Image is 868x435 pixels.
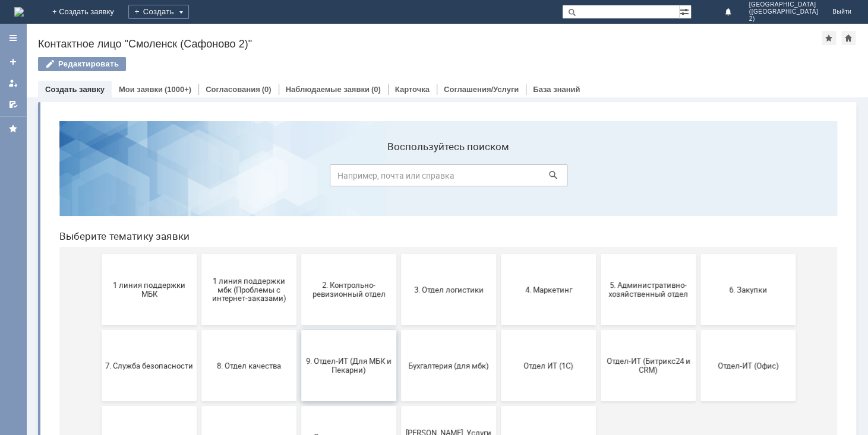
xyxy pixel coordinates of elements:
[4,74,23,93] a: Мои заявки
[255,245,343,263] span: 9. Отдел-ИТ (Для МБК и Пекарни)
[55,249,143,258] span: 7. Служба безопасности
[251,142,346,214] button: 2. Контрольно-ревизионный отдел
[351,142,446,214] button: 3. Отдел логистики
[255,321,343,339] span: Это соглашение не активно!
[654,249,742,258] span: Отдел-ИТ (Офис)
[52,294,147,366] button: Финансовый отдел
[151,218,247,290] button: 8. Отдел качества
[119,85,163,94] a: Мои заявки
[4,95,23,114] a: Мои согласования
[444,85,519,94] a: Соглашения/Услуги
[749,15,818,23] span: 2)
[654,173,742,182] span: 6. Закупки
[395,85,430,94] a: Карточка
[10,119,787,131] header: Выберите тематику заявки
[551,218,646,290] button: Отдел-ИТ (Битрикс24 и CRM)
[749,1,818,8] span: [GEOGRAPHIC_DATA]
[451,218,546,290] button: Отдел ИТ (1С)
[155,325,243,334] span: Франчайзинг
[251,294,346,366] button: Это соглашение не активно!
[551,142,646,214] button: 5. Административно-хозяйственный отдел
[255,169,343,187] span: 2. Контрольно-ревизионный отдел
[355,173,443,182] span: 3. Отдел логистики
[651,142,746,214] button: 6. Закупки
[651,218,746,290] button: Отдел-ИТ (Офис)
[451,294,546,366] button: не актуален
[52,142,147,214] button: 1 линия поддержки МБК
[151,142,247,214] button: 1 линия поддержки мбк (Проблемы с интернет-заказами)
[533,85,580,94] a: База знаний
[454,249,542,258] span: Отдел ИТ (1С)
[286,85,370,94] a: Наблюдаемые заявки
[841,31,856,45] div: Сделать домашней страницей
[151,294,247,366] button: Франчайзинг
[52,218,147,290] button: 7. Служба безопасности
[4,52,23,71] a: Создать заявку
[128,5,189,19] div: Создать
[280,53,517,75] input: Например, почта или справка
[251,218,346,290] button: 9. Отдел-ИТ (Для МБК и Пекарни)
[355,316,443,343] span: [PERSON_NAME]. Услуги ИТ для МБК (оформляет L1)
[14,7,24,17] img: logo
[351,218,446,290] button: Бухгалтерия (для мбк)
[155,249,243,258] span: 8. Отдел качества
[451,142,546,214] button: 4. Маркетинг
[280,29,517,41] label: Воспользуйтесь поиском
[55,169,143,187] span: 1 линия поддержки МБК
[679,5,691,17] span: Расширенный поиск
[55,325,143,334] span: Финансовый отдел
[822,31,836,45] div: Добавить в избранное
[554,169,642,187] span: 5. Административно-хозяйственный отдел
[165,85,191,94] div: (1000+)
[206,85,260,94] a: Согласования
[351,294,446,366] button: [PERSON_NAME]. Услуги ИТ для МБК (оформляет L1)
[45,85,105,94] a: Создать заявку
[554,245,642,263] span: Отдел-ИТ (Битрикс24 и CRM)
[749,8,818,15] span: ([GEOGRAPHIC_DATA]
[14,7,24,17] a: Перейти на домашнюю страницу
[371,85,381,94] div: (0)
[454,173,542,182] span: 4. Маркетинг
[355,249,443,258] span: Бухгалтерия (для мбк)
[454,325,542,334] span: не актуален
[155,164,243,191] span: 1 линия поддержки мбк (Проблемы с интернет-заказами)
[262,85,272,94] div: (0)
[38,38,822,50] div: Контактное лицо "Смоленск (Сафоново 2)"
